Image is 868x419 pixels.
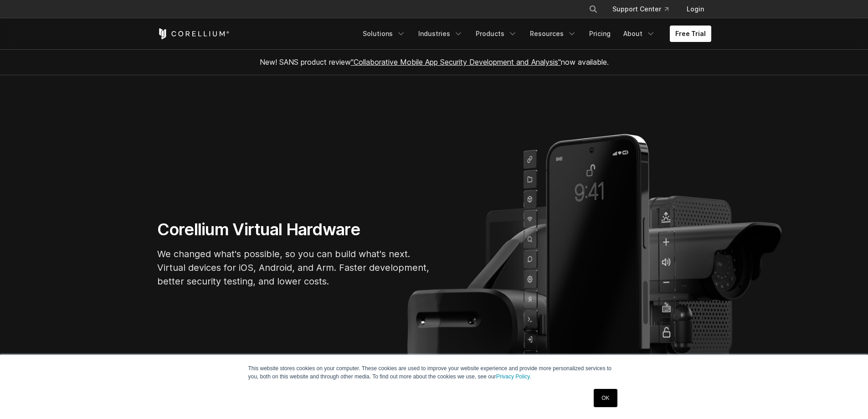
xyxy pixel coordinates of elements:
a: Industries [413,26,468,42]
a: Login [679,1,711,17]
span: New! SANS product review now available. [260,57,609,67]
div: Navigation Menu [578,1,711,17]
a: Resources [524,26,582,42]
a: OK [594,389,617,407]
p: This website stores cookies on your computer. These cookies are used to improve your website expe... [248,364,620,381]
a: Corellium Home [157,28,230,39]
p: We changed what's possible, so you can build what's next. Virtual devices for iOS, Android, and A... [157,247,431,288]
a: Solutions [357,26,411,42]
a: Privacy Policy. [496,373,531,380]
a: Products [470,26,523,42]
button: Search [585,1,601,17]
div: Navigation Menu [357,26,711,42]
a: Free Trial [670,26,711,42]
a: About [618,26,661,42]
a: Pricing [584,26,616,42]
a: "Collaborative Mobile App Security Development and Analysis" [351,57,561,67]
h1: Corellium Virtual Hardware [157,219,431,240]
a: Support Center [605,1,676,17]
